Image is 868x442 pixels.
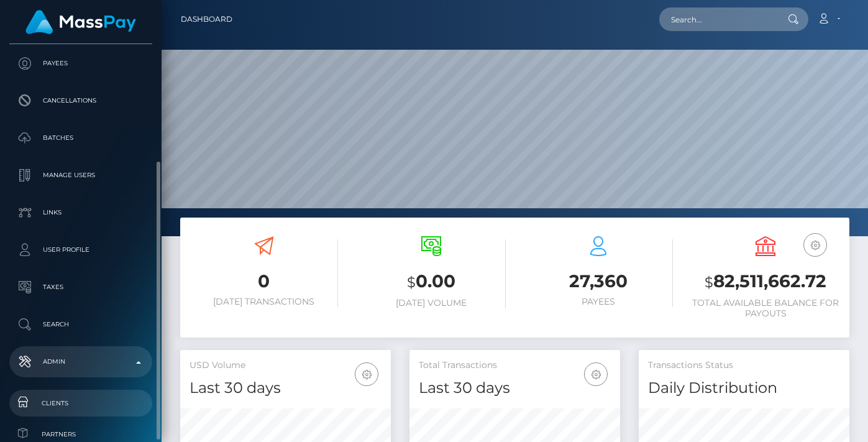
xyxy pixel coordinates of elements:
[9,160,152,191] a: Manage Users
[14,315,147,334] p: Search
[14,166,147,185] p: Manage Users
[524,269,673,293] h3: 27,360
[692,269,840,295] h3: 82,511,662.72
[14,129,147,147] p: Batches
[14,54,147,73] p: Payees
[25,10,136,34] img: MassPay Logo
[190,297,338,307] h6: [DATE] Transactions
[14,91,147,110] p: Cancellations
[14,241,147,259] p: User Profile
[659,7,776,31] input: Search...
[692,298,840,319] h6: Total Available Balance for Payouts
[190,359,381,372] h5: USD Volume
[181,6,232,32] a: Dashboard
[648,359,840,372] h5: Transactions Status
[190,377,381,399] h4: Last 30 days
[407,274,416,291] small: $
[648,377,840,399] h4: Daily Distribution
[9,272,152,303] a: Taxes
[357,298,505,308] h6: [DATE] Volume
[14,352,147,371] p: Admin
[524,297,673,307] h6: Payees
[190,269,338,293] h3: 0
[14,396,147,410] span: Clients
[9,390,152,417] a: Clients
[9,122,152,154] a: Batches
[357,269,505,295] h3: 0.00
[419,359,611,372] h5: Total Transactions
[14,278,147,297] p: Taxes
[9,197,152,228] a: Links
[14,427,147,441] span: Partners
[9,346,152,377] a: Admin
[705,274,713,291] small: $
[9,309,152,340] a: Search
[14,203,147,222] p: Links
[9,48,152,79] a: Payees
[9,85,152,116] a: Cancellations
[9,234,152,265] a: User Profile
[419,377,611,399] h4: Last 30 days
